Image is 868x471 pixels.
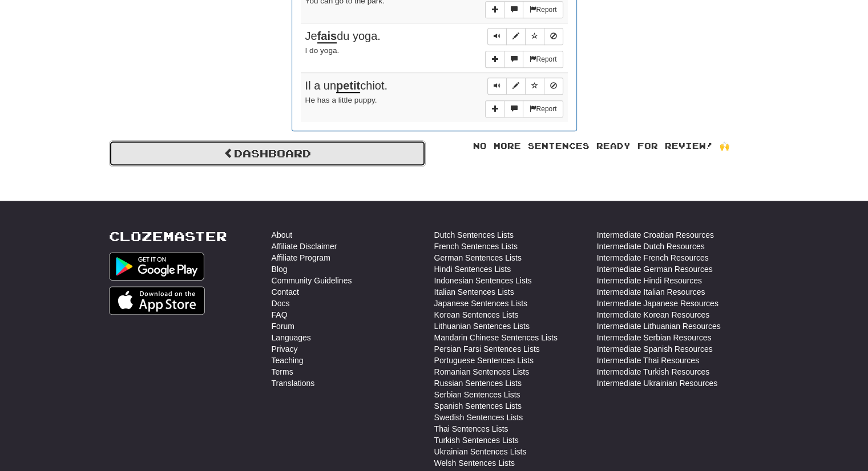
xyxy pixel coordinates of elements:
[443,140,760,152] div: No more sentences ready for review! 🙌
[272,309,288,320] a: FAQ
[434,377,522,389] a: Russian Sentences Lists
[487,28,507,45] button: Play sentence audio
[506,78,526,95] button: Edit sentence
[434,320,530,332] a: Lithuanian Sentences Lists
[272,298,290,309] a: Docs
[434,263,511,275] a: Hindi Sentences Lists
[434,412,523,423] a: Swedish Sentences Lists
[525,28,544,45] button: Toggle favorite
[272,252,330,263] a: Affiliate Program
[272,343,298,355] a: Privacy
[434,275,532,286] a: Indonesian Sentences Lists
[485,1,563,18] div: More sentence controls
[597,320,721,332] a: Intermediate Lithuanian Resources
[544,78,563,95] button: Toggle ignore
[305,79,388,93] span: Il a un chiot.
[434,457,515,469] a: Welsh Sentences Lists
[272,286,299,298] a: Contact
[485,51,563,68] div: More sentence controls
[487,78,563,95] div: Sentence controls
[317,30,337,43] u: fais
[597,366,710,377] a: Intermediate Turkish Resources
[485,1,504,18] button: Add sentence to collection
[109,286,205,315] img: Get it on App Store
[523,1,563,18] button: Report
[434,332,558,343] a: Mandarin Chinese Sentences Lists
[597,275,702,286] a: Intermediate Hindi Resources
[434,298,527,309] a: Japanese Sentences Lists
[597,241,705,252] a: Intermediate Dutch Resources
[597,229,714,241] a: Intermediate Croatian Resources
[597,332,712,343] a: Intermediate Serbian Resources
[272,366,293,377] a: Terms
[434,229,514,241] a: Dutch Sentences Lists
[272,263,288,275] a: Blog
[506,28,526,45] button: Edit sentence
[485,100,563,117] div: More sentence controls
[434,366,530,377] a: Romanian Sentences Lists
[597,252,709,263] a: Intermediate French Resources
[305,96,377,104] small: He has a little puppy.
[272,377,315,389] a: Translations
[434,241,518,252] a: French Sentences Lists
[434,446,527,457] a: Ukrainian Sentences Lists
[597,377,718,389] a: Intermediate Ukrainian Resources
[597,286,705,298] a: Intermediate Italian Resources
[272,241,337,252] a: Affiliate Disclaimer
[544,28,563,45] button: Toggle ignore
[305,30,381,43] span: Je du yoga.
[434,400,522,412] a: Spanish Sentences Lists
[272,355,304,366] a: Teaching
[597,309,710,320] a: Intermediate Korean Resources
[434,286,514,298] a: Italian Sentences Lists
[305,46,340,55] small: I do yoga.
[525,78,544,95] button: Toggle favorite
[272,275,352,286] a: Community Guidelines
[109,229,227,243] a: Clozemaster
[523,51,563,68] button: Report
[272,320,294,332] a: Forum
[597,263,713,275] a: Intermediate German Resources
[487,78,507,95] button: Play sentence audio
[272,229,293,241] a: About
[434,343,540,355] a: Persian Farsi Sentences Lists
[434,389,520,400] a: Serbian Sentences Lists
[336,79,360,93] u: petit
[597,355,700,366] a: Intermediate Thai Resources
[434,355,534,366] a: Portuguese Sentences Lists
[434,423,508,435] a: Thai Sentences Lists
[272,332,311,343] a: Languages
[109,252,205,281] img: Get it on Google Play
[434,252,522,263] a: German Sentences Lists
[597,343,713,355] a: Intermediate Spanish Resources
[434,435,519,446] a: Turkish Sentences Lists
[434,309,519,320] a: Korean Sentences Lists
[485,51,504,68] button: Add sentence to collection
[523,100,563,117] button: Report
[487,28,563,45] div: Sentence controls
[109,140,426,167] a: Dashboard
[597,298,718,309] a: Intermediate Japanese Resources
[485,100,504,117] button: Add sentence to collection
